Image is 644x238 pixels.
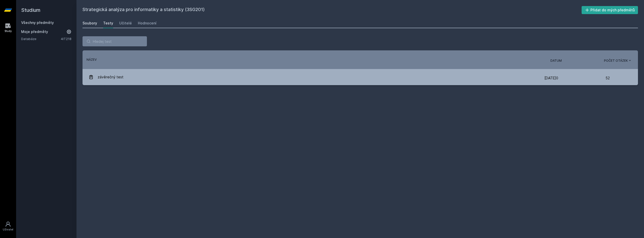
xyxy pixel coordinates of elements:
[61,37,71,41] a: 4IT218
[21,20,54,25] a: Všechny předměty
[582,6,638,14] button: Přidat do mých předmětů
[83,69,638,85] a: závěrečný test [DATE]0 52
[83,6,582,14] h2: Strategická analýza pro informatiky a statistiky (3SG201)
[604,58,632,63] button: Počet otázek
[606,73,610,83] span: 52
[83,36,147,46] input: Hledej test
[604,58,628,63] span: Počet otázek
[21,36,61,41] a: Databáze
[5,29,12,33] div: Study
[1,219,15,234] a: Uživatel
[550,58,562,63] button: Datum
[119,18,132,28] a: Učitelé
[98,72,124,82] span: závěrečný test
[3,228,13,231] div: Uživatel
[83,18,97,28] a: Soubory
[83,21,97,26] div: Soubory
[103,21,113,26] div: Testy
[1,20,15,36] a: Study
[544,76,558,80] span: [DATE]0
[138,18,156,28] a: Hodnocení
[119,21,132,26] div: Učitelé
[138,21,156,26] div: Hodnocení
[21,29,48,34] span: Moje předměty
[103,18,113,28] a: Testy
[87,57,97,62] button: Název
